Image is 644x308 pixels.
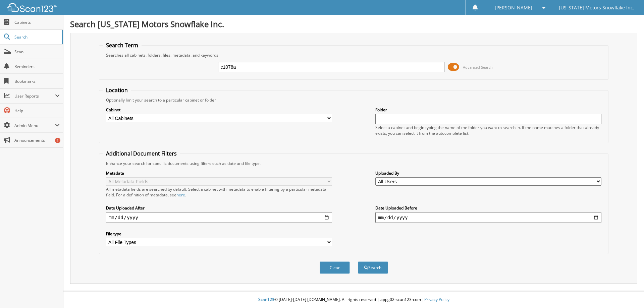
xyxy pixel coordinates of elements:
[358,261,388,274] button: Search
[55,138,60,143] div: 1
[14,93,55,99] span: User Reports
[106,186,332,198] div: All metadata fields are searched by default. Select a cabinet with metadata to enable filtering b...
[14,123,55,128] span: Admin Menu
[424,297,449,302] a: Privacy Policy
[7,3,57,12] img: scan123-logo-white.svg
[106,107,332,113] label: Cabinet
[176,192,185,198] a: here
[375,205,601,211] label: Date Uploaded Before
[106,205,332,211] label: Date Uploaded After
[495,6,532,10] span: [PERSON_NAME]
[103,52,605,58] div: Searches all cabinets, folders, files, metadata, and keywords
[14,19,60,25] span: Cabinets
[103,86,131,94] legend: Location
[463,65,493,70] span: Advanced Search
[375,125,601,136] div: Select a cabinet and begin typing the name of the folder you want to search in. If the name match...
[320,261,350,274] button: Clear
[375,212,601,223] input: end
[106,231,332,237] label: File type
[14,49,60,55] span: Scan
[14,108,60,114] span: Help
[106,212,332,223] input: start
[375,170,601,176] label: Uploaded By
[70,18,637,29] h1: Search [US_STATE] Motors Snowflake Inc.
[63,292,644,308] div: © [DATE]-[DATE] [DOMAIN_NAME]. All rights reserved | appg02-scan123-com |
[559,6,634,10] span: [US_STATE] Motors Snowflake Inc.
[14,34,59,40] span: Search
[103,42,142,49] legend: Search Term
[103,150,180,157] legend: Additional Document Filters
[14,64,60,69] span: Reminders
[103,161,605,166] div: Enhance your search for specific documents using filters such as date and file type.
[258,297,274,302] span: Scan123
[106,170,332,176] label: Metadata
[375,107,601,113] label: Folder
[14,137,60,143] span: Announcements
[14,78,60,84] span: Bookmarks
[103,97,605,103] div: Optionally limit your search to a particular cabinet or folder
